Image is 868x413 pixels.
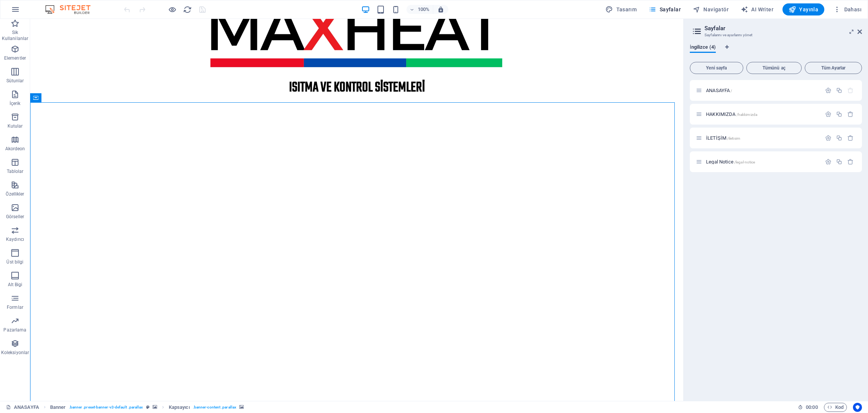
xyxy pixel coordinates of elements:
p: Pazarlama [3,327,26,333]
div: Tasarım (Ctrl+Alt+Y) [602,3,640,15]
span: Tümünü aç [750,66,799,70]
span: /legal-notice [734,160,755,164]
p: Sütunlar [6,78,24,84]
span: İngilizce (4) [690,43,716,53]
button: Kod [824,403,847,412]
span: Seçmek için tıkla. Düzenlemek için çift tıkla [50,403,66,412]
span: Dahası [833,6,862,13]
div: Ayarlar [825,111,831,117]
div: Sil [847,159,854,165]
button: Usercentrics [853,403,862,412]
span: Sayfalar [649,6,681,13]
span: Sayfayı açmak için tıkla [706,159,755,165]
span: Yeni sayfa [693,66,740,70]
button: 100% [406,5,433,14]
p: Akordeon [5,146,25,152]
img: Editor Logo [43,5,100,14]
p: Kutular [8,123,23,129]
span: Kod [827,403,844,412]
button: Dahası [830,3,865,15]
div: Sil [847,135,854,141]
i: Bu element, arka plan içeriyor [153,405,157,409]
button: Tümünü aç [746,62,802,74]
span: AI Writer [741,6,773,13]
div: Çoğalt [836,111,842,117]
i: Bu element, arka plan içeriyor [239,405,244,409]
p: İçerik [9,100,20,106]
div: Çoğalt [836,87,842,94]
p: Görseller [6,214,24,220]
span: / [730,89,732,93]
button: Sayfalar [646,3,684,15]
p: Elementler [4,55,26,61]
button: Yayınla [782,3,824,15]
span: 00 00 [806,403,818,412]
div: Ayarlar [825,135,831,141]
div: Legal Notice/legal-notice [704,159,821,164]
span: Tüm Ayarlar [808,66,859,70]
div: ANASAYFA/ [704,88,821,93]
button: Tüm Ayarlar [805,62,862,74]
div: Dil Sekmeleri [690,45,862,59]
h3: Sayfalarını ve ayarlarını yönet [704,32,847,39]
span: . banner .preset-banner-v3-default .parallax [69,403,143,412]
span: . banner-content .parallax [193,403,236,412]
span: Sayfayı açmak için tıkla [706,111,757,117]
p: Kaydırıcı [6,236,24,242]
div: HAKKIMIZDA/hakkimizda [704,112,821,117]
div: Ayarlar [825,87,831,94]
button: AI Writer [738,3,776,15]
p: Özellikler [6,191,24,197]
button: Tasarım [602,3,640,15]
span: : [811,404,812,410]
h6: Oturum süresi [798,403,818,412]
p: Üst bilgi [6,259,23,265]
i: Bu element, özelleştirilebilir bir ön ayar [146,405,150,409]
span: Yayınla [789,6,818,13]
span: /iletisim [727,136,740,140]
p: Alt Bigi [8,282,23,288]
span: Sayfayı açmak için tıkla [706,88,732,93]
div: Ayarlar [825,159,831,165]
div: Çoğalt [836,159,842,165]
div: İLETİŞİM/iletisim [704,136,821,140]
p: Formlar [7,304,23,310]
span: /hakkimizda [737,112,758,117]
p: Tablolar [7,168,24,174]
span: Navigatör [693,6,729,13]
span: Tasarım [605,6,637,13]
button: reload [183,5,192,14]
button: Navigatör [690,3,732,15]
i: Yeniden boyutlandırmada yakınlaştırma düzeyini seçilen cihaza uyacak şekilde otomatik olarak ayarla. [437,6,444,13]
p: Koleksiyonlar [1,350,29,356]
div: Sil [847,111,854,117]
span: Seçmek için tıkla. Düzenlemek için çift tıkla [169,403,190,412]
span: Sayfayı açmak için tıkla [706,135,740,141]
button: Yeni sayfa [690,62,743,74]
div: Başlangıç sayfası silinemez [847,87,854,94]
h6: 100% [418,5,430,14]
nav: breadcrumb [50,403,244,412]
div: Çoğalt [836,135,842,141]
a: Seçimi iptal etmek için tıkla. Sayfaları açmak için çift tıkla [6,403,39,412]
h2: Sayfalar [704,25,862,32]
